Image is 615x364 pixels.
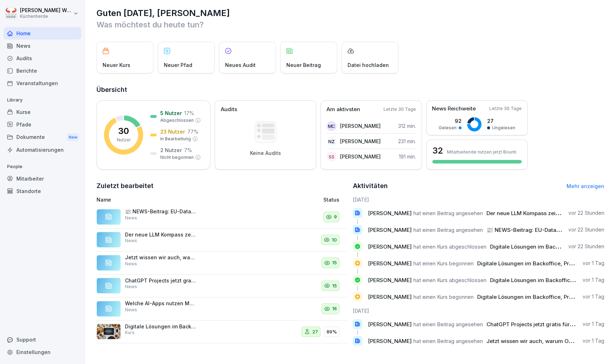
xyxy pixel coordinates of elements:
p: 17 % [184,109,194,117]
h6: [DATE] [353,196,604,203]
p: 9 [334,213,337,220]
p: Gelesen [439,125,457,131]
div: MC [327,121,337,131]
a: Audits [4,52,81,64]
p: 5 Nutzer [160,109,182,117]
p: Nicht begonnen [160,154,194,161]
p: 7 % [184,146,192,154]
p: 191 min. [399,153,416,160]
span: [PERSON_NAME] [368,321,412,328]
a: Mehr anzeigen [567,183,604,189]
p: 312 min. [398,122,416,130]
a: Jetzt wissen wir auch, warum OpenAI die Projects-Funktion gratis zur Verfügung stellt 😅 🐙 AI ohne... [97,251,348,275]
p: vor 22 Stunden [568,226,604,233]
p: Abgeschlossen [160,117,194,124]
p: 📰 NEWS-Beitrag: EU-Data-Act – Was jetzt kommt Seit dem [DATE] ist der Data Act der EU in Kraft. D... [125,208,196,215]
p: Der neue LLM Kompass zeigt auf einen Blick, welches Sprachmodell für welche Aufgabe am besten gee... [125,232,196,238]
p: Neuer Beitrag [286,61,321,69]
span: hat einen Kurs abgeschlossen [413,277,486,284]
a: Kurse [4,106,81,118]
p: vor 1 Tag [583,276,604,284]
h2: Zuletzt bearbeitet [97,181,348,191]
a: Welche AI-Apps nutzen Menschen wirklich? Der aktuelle Halbjahresreport von a16z bringt es auf den... [97,297,348,321]
p: 30 [118,127,129,135]
p: Digitale Lösungen im Backoffice, Produktion und Mitarbeiter [125,323,196,330]
p: Letzte 30 Tage [489,105,522,112]
span: hat einen Beitrag angesehen [413,210,483,217]
span: hat einen Kurs begonnen [413,293,474,300]
div: Veranstaltungen [4,77,81,89]
span: hat einen Beitrag angesehen [413,338,483,344]
p: ChatGPT Projects jetzt gratis für alle Nutzer:innen Als wenn OpenAI uns [DATE] hat [MEDICAL_DATA]... [125,277,196,284]
p: [PERSON_NAME] Wessel [20,7,72,14]
p: Neuer Pfad [164,61,192,69]
p: 27 [487,117,515,125]
a: Standorte [4,185,81,197]
p: News [125,284,137,290]
div: Support [4,333,81,346]
a: DokumenteNew [4,131,81,144]
p: 231 min. [398,137,416,145]
div: Automatisierungen [4,144,81,156]
p: 2 Nutzer [160,146,182,154]
p: People [4,161,81,172]
p: Library [4,94,81,106]
p: 15 [332,259,337,266]
p: [PERSON_NAME] [340,153,381,160]
p: Welche AI-Apps nutzen Menschen wirklich? Der aktuelle Halbjahresreport von a16z bringt es auf den... [125,300,196,307]
p: Nutzer [117,137,131,143]
a: News [4,40,81,52]
div: NZ [327,136,337,146]
span: [PERSON_NAME] [368,227,412,233]
span: hat einen Beitrag angesehen [413,321,483,328]
span: [PERSON_NAME] [368,210,412,217]
p: Neuer Kurs [103,61,130,69]
a: Mitarbeiter [4,172,81,185]
p: [PERSON_NAME] [340,122,381,130]
p: vor 1 Tag [583,321,604,328]
p: 77 % [187,128,198,135]
p: 10 [332,236,337,244]
div: Home [4,27,81,40]
h2: Übersicht [97,85,604,95]
p: 16 [332,305,337,312]
p: Datei hochladen [348,61,389,69]
p: Kurs [125,329,135,336]
p: vor 1 Tag [583,337,604,344]
p: News [125,307,137,313]
p: vor 1 Tag [583,260,604,267]
h6: [DATE] [353,307,604,314]
p: Keine Audits [250,150,281,156]
a: Digitale Lösungen im Backoffice, Produktion und MitarbeiterKurs2789% [97,321,348,344]
p: Neues Audit [225,61,256,69]
div: Dokumente [4,131,81,144]
h3: 32 [432,145,443,157]
a: Pfade [4,118,81,131]
span: [PERSON_NAME] [368,293,412,300]
a: Einstellungen [4,346,81,358]
span: [PERSON_NAME] [368,260,412,267]
p: Audits [221,105,237,114]
h2: Aktivitäten [353,181,388,191]
a: Der neue LLM Kompass zeigt auf einen Blick, welches Sprachmodell für welche Aufgabe am besten gee... [97,229,348,252]
p: News [125,215,137,221]
h1: Guten [DATE], [PERSON_NAME] [97,7,604,19]
a: ChatGPT Projects jetzt gratis für alle Nutzer:innen Als wenn OpenAI uns [DATE] hat [MEDICAL_DATA]... [97,275,348,298]
a: Berichte [4,64,81,77]
p: 89% [327,328,337,336]
p: vor 1 Tag [583,293,604,300]
p: 23 Nutzer [160,128,185,135]
img: hdwdeme71ehhejono79v574m.png [97,324,121,339]
p: News [125,238,137,244]
div: New [67,133,79,141]
p: 27 [312,328,318,336]
p: vor 22 Stunden [568,243,604,250]
p: Name [97,196,253,203]
p: News [125,261,137,267]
